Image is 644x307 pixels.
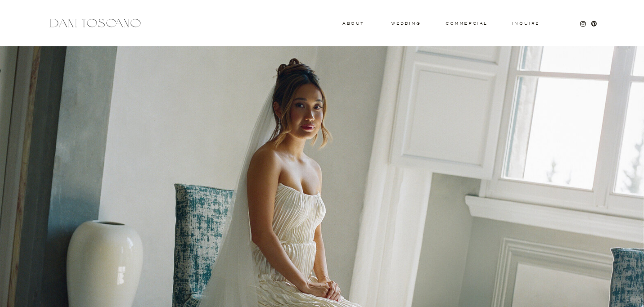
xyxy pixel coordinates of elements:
[512,22,540,26] a: Inquire
[342,22,362,25] a: About
[391,22,421,25] a: wedding
[446,22,487,25] a: commercial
